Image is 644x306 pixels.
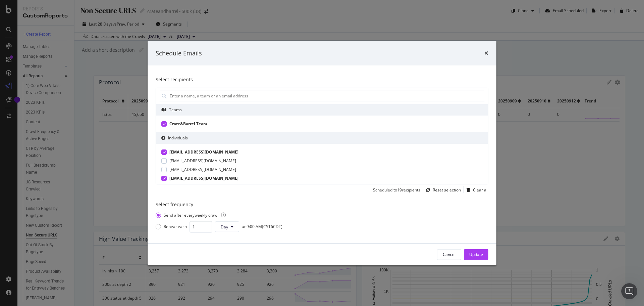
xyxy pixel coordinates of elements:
div: Update [469,252,483,257]
button: Home [105,3,118,15]
button: Cancel [437,249,461,260]
div: [EMAIL_ADDRESS][DOMAIN_NAME] [169,166,236,172]
div: Schedule Emails [156,49,202,57]
div: modal [148,41,496,265]
div: Cancel [443,252,455,257]
div: Individuals [161,135,188,141]
div: Welcome to Botify chat support! Have a question? Reply to this message and our team will get back... [11,67,105,113]
h1: [PERSON_NAME] [33,3,76,8]
textarea: Message… [6,206,128,217]
input: Enter a name, a team or an email address [169,91,485,101]
button: go back [4,3,17,15]
div: [EMAIL_ADDRESS][DOMAIN_NAME] [169,158,236,164]
button: Upload attachment [32,220,37,225]
h5: Select frequency [156,202,488,207]
h5: Select recipients [156,77,488,82]
p: Active [DATE] [33,8,62,15]
button: Emoji picker [10,220,16,225]
div: Hi [PERSON_NAME]! 👋 [11,57,105,63]
button: Send a message… [115,217,126,228]
div: Send after every weekly crawl [164,212,226,218]
div: [EMAIL_ADDRESS][DOMAIN_NAME] [169,149,238,155]
div: Hi [PERSON_NAME]! 👋Welcome to Botify chat support!Have a question? Reply to this message and our ... [5,53,110,117]
span: Crate&Barrel Team [169,121,207,127]
div: at 9:00 AM ( CST6CDT ) [242,224,282,230]
div: Repeat each [164,224,187,230]
button: Clear all [464,186,488,194]
button: Update [464,249,488,260]
button: Gif picker [21,220,26,225]
div: Close [118,3,130,15]
button: Day [215,221,239,232]
div: Reset selection [433,187,461,193]
div: [EMAIL_ADDRESS][DOMAIN_NAME] [169,175,238,181]
div: Scheduled to 19 recipients [373,187,420,193]
div: Laura says… [5,53,129,132]
img: Profile image for Laura [19,4,30,14]
div: Teams [161,106,182,113]
div: times [484,49,488,57]
button: Reset selection [423,186,461,194]
div: Clear all [473,187,488,193]
iframe: Intercom live chat [621,283,637,299]
button: Start recording [43,220,48,225]
div: [PERSON_NAME] • [DATE] [11,118,63,122]
span: Day [221,224,228,230]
